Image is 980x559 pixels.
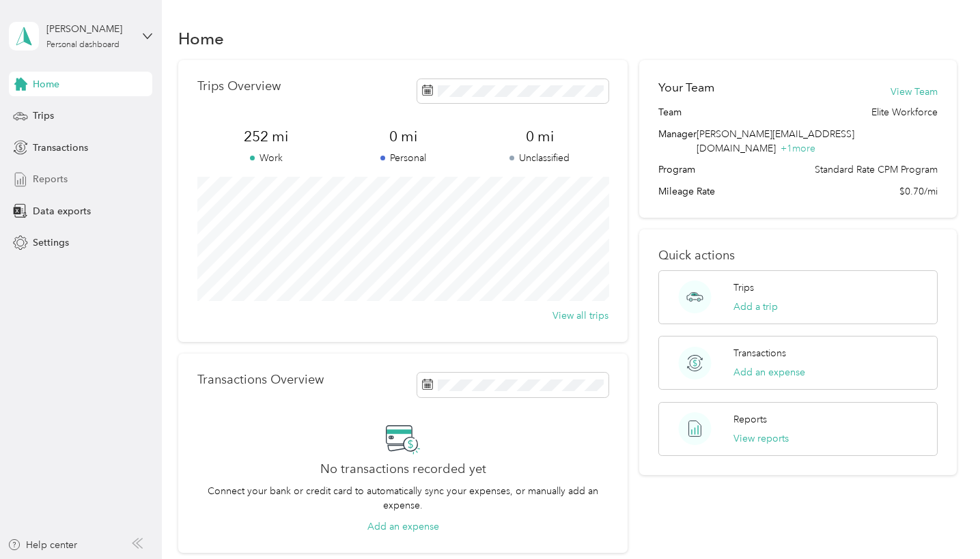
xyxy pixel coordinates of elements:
[658,248,937,263] p: Quick actions
[733,431,789,446] button: View reports
[904,483,980,559] iframe: Everlance-gr Chat Button Frame
[8,538,77,552] button: Help center
[33,141,88,155] span: Transactions
[658,162,695,177] span: Program
[367,519,439,534] button: Add an expense
[197,79,281,94] p: Trips Overview
[733,346,786,360] p: Transactions
[658,127,697,156] span: Manager
[197,373,324,387] p: Transactions Overview
[733,281,754,295] p: Trips
[178,31,224,46] h1: Home
[891,85,938,99] button: View Team
[658,105,682,119] span: Team
[697,128,854,154] span: [PERSON_NAME][EMAIL_ADDRESS][DOMAIN_NAME]
[871,105,938,119] span: Elite Workforce
[33,77,59,91] span: Home
[815,162,938,177] span: Standard Rate CPM Program
[320,462,486,476] h2: No transactions recorded yet
[335,127,471,146] span: 0 mi
[733,365,805,379] button: Add an expense
[33,109,54,123] span: Trips
[33,172,68,186] span: Reports
[899,184,938,199] span: $0.70/mi
[197,484,608,513] p: Connect your bank or credit card to automatically sync your expenses, or manually add an expense.
[781,143,815,154] span: + 1 more
[335,151,471,165] p: Personal
[33,235,69,250] span: Settings
[658,184,715,199] span: Mileage Rate
[552,309,608,323] button: View all trips
[46,22,132,36] div: [PERSON_NAME]
[471,151,608,165] p: Unclassified
[733,300,778,314] button: Add a trip
[33,204,91,218] span: Data exports
[733,412,767,427] p: Reports
[46,41,120,49] div: Personal dashboard
[658,79,714,96] h2: Your Team
[197,127,334,146] span: 252 mi
[197,151,334,165] p: Work
[471,127,608,146] span: 0 mi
